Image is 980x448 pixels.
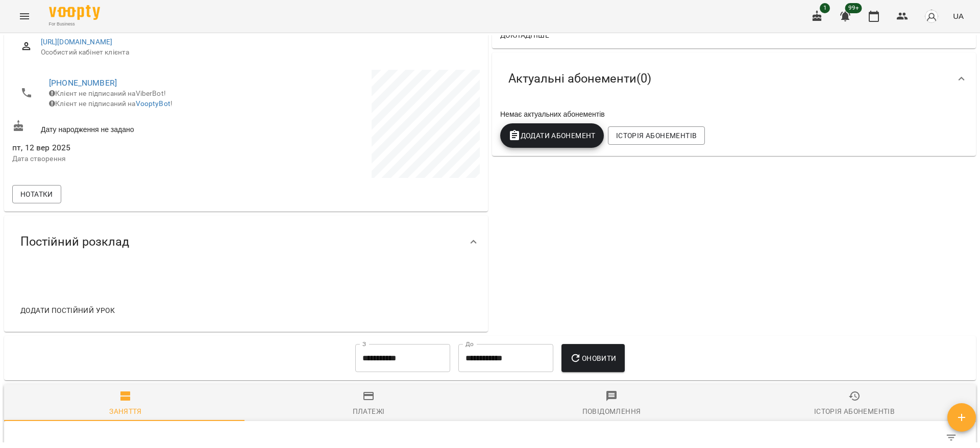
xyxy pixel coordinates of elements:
div: Повідомлення [582,405,641,417]
div: Дату народження не задано [10,118,246,137]
span: Клієнт не підписаний на ! [49,99,173,108]
div: Історія абонементів [814,405,895,417]
span: Клієнт не підписаний на ViberBot! [49,89,166,97]
button: UA [949,7,968,25]
a: [PHONE_NUMBER] [49,78,117,88]
span: 1 [820,3,830,13]
img: avatar_s.png [924,9,939,23]
span: For Business [49,21,100,28]
span: Додати постійний урок [20,304,115,317]
span: Оновити [570,352,616,364]
span: Особистий кабінет клієнта [41,47,472,58]
button: Додати Абонемент [500,123,604,148]
span: пт, 12 вер 2025 [12,142,244,154]
button: Історія абонементів [608,126,705,145]
a: [URL][DOMAIN_NAME] [41,38,113,46]
span: Постійний розклад [20,234,129,250]
span: Докладніше [500,29,549,41]
span: Нотатки [20,188,53,200]
img: Voopty Logo [49,5,100,20]
p: Дата створення [12,154,244,164]
span: Історія абонементів [616,129,697,142]
button: Додати постійний урок [16,301,119,320]
span: 99+ [845,3,862,13]
button: Докладніше [496,26,553,44]
button: Нотатки [12,185,61,203]
span: UA [953,11,964,21]
div: Платежі [353,405,385,417]
div: Заняття [109,405,142,417]
a: VooptyBot [136,99,170,108]
span: Додати Абонемент [508,129,596,142]
button: Menu [12,4,37,29]
div: Актуальні абонементи(0) [492,52,976,105]
div: Постійний розклад [4,216,488,268]
button: Оновити [561,344,624,373]
div: Немає актуальних абонементів [498,107,970,121]
span: Актуальні абонементи ( 0 ) [508,71,651,87]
